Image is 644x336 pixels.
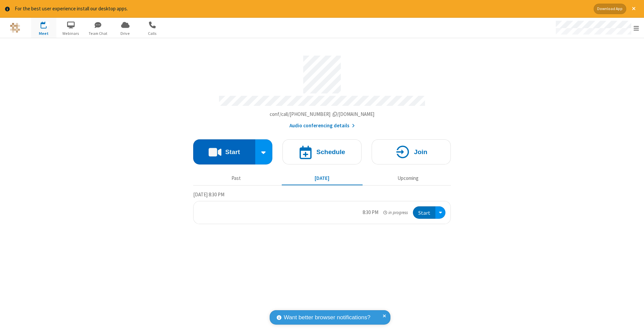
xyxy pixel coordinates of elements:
span: Want better browser notifications? [284,313,370,322]
button: Join [372,139,451,164]
span: Meet [31,30,56,37]
div: Open menu [549,18,644,38]
h4: Start [225,149,240,155]
button: Schedule [282,139,362,164]
h4: Join [414,149,427,155]
div: 1 [45,21,50,26]
button: [DATE] [282,172,363,185]
div: Open menu [435,206,445,219]
button: Copy my meeting room linkCopy my meeting room link [270,111,375,118]
span: Team Chat [86,30,111,37]
img: QA Selenium DO NOT DELETE OR CHANGE [10,23,20,33]
section: Account details [193,51,451,129]
div: For the best user experience install our desktop apps. [15,5,589,13]
em: in progress [383,209,408,216]
span: Drive [113,30,138,37]
button: Start [193,139,255,164]
span: Calls [140,30,165,37]
button: Audio conferencing details [289,122,355,130]
button: Close alert [629,4,639,14]
button: Logo [2,18,28,38]
div: 8:30 PM [363,209,378,216]
span: [DATE] 8:30 PM [193,191,224,198]
button: Past [196,172,277,185]
button: Start [413,206,435,219]
button: Upcoming [368,172,448,185]
button: Download App [594,4,626,14]
span: Webinars [58,30,84,37]
span: Copy my meeting room link [270,111,375,117]
section: Today's Meetings [193,191,451,224]
div: Start conference options [255,139,273,164]
h4: Schedule [316,149,345,155]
